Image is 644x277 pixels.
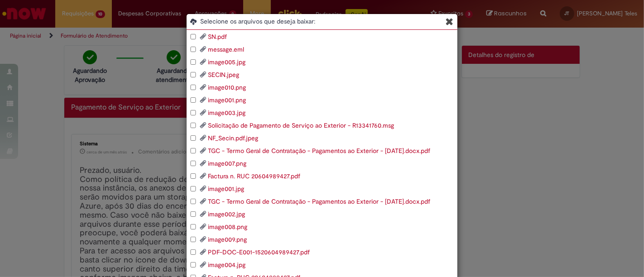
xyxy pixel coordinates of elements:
[208,45,244,53] a: message.eml
[208,261,245,269] a: image004.jpg
[208,248,310,256] a: PDF-DOC-E001-1520604989427.pdf
[208,96,246,104] a: image001.png
[208,58,245,66] a: image005.jpg
[208,121,394,129] a: Solicitação de Pagamento de Serviço ao Exterior - R13341760.msg
[208,33,227,41] a: SN.pdf
[208,71,239,79] a: SECIN.jpeg
[208,197,430,205] a: TGC - Termo Geral de Contratação - Pagamentos ao Exterior - [DATE].docx.pdf
[208,159,246,167] a: image007.png
[208,172,300,180] a: Factura n. RUC 20604989427.pdf
[208,83,246,91] a: image010.png
[208,134,258,142] a: NF_Secin.pdf.jpeg
[200,17,457,26] span: Selecione os arquivos que deseja baixar:
[208,210,245,218] a: image002.jpg
[208,147,430,155] a: TGC - Termo Geral de Contratação - Pagamentos ao Exterior - [DATE].docx.pdf
[208,235,247,244] a: image009.png
[208,109,245,117] a: image003.jpg
[208,185,244,193] a: image001.jpg
[208,223,247,231] a: image008.png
